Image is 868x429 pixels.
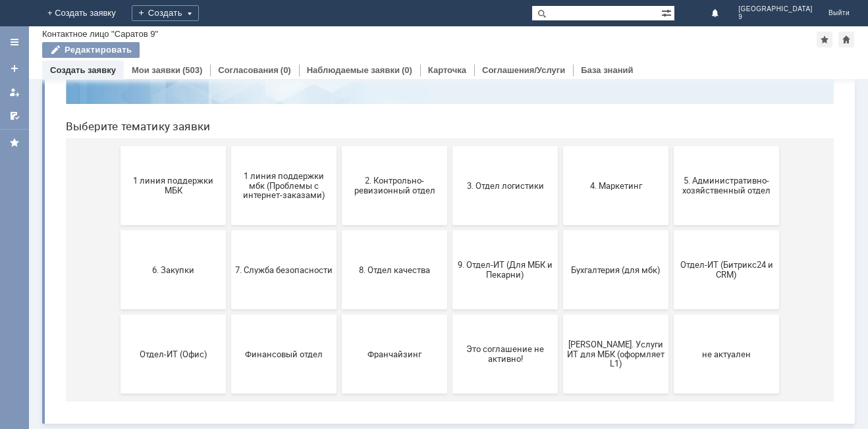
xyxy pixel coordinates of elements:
a: Наблюдаемые заявки [307,65,400,75]
button: Финансовый отдел [176,326,281,405]
button: 1 линия поддержки МБК [65,158,171,237]
button: 3. Отдел логистики [397,158,502,237]
input: Например, почта или справка [263,59,526,83]
button: не актуален [618,326,724,405]
button: 6. Закупки [65,242,171,321]
div: (0) [402,65,412,75]
button: Франчайзинг [286,326,392,405]
span: 9. Отдел-ИТ (Для МБК и Пекарни) [401,272,499,291]
button: 4. Маркетинг [508,158,613,237]
header: Выберите тематику заявки [11,132,778,145]
span: 9 [738,13,813,21]
span: 1 линия поддержки МБК [69,188,167,207]
button: [PERSON_NAME]. Услуги ИТ для МБК (оформляет L1) [508,326,613,405]
button: Это соглашение не активно! [397,326,502,405]
span: Отдел-ИТ (Битрикс24 и CRM) [622,272,720,291]
a: Мои заявки [132,65,180,75]
span: [PERSON_NAME]. Услуги ИТ для МБК (оформляет L1) [512,351,609,380]
span: 3. Отдел логистики [401,192,499,202]
span: Финансовый отдел [180,361,277,370]
div: (503) [182,65,202,75]
button: 5. Административно-хозяйственный отдел [618,158,724,237]
a: Согласования [218,65,279,75]
label: Воспользуйтесь поиском [263,32,526,45]
a: Мои заявки [4,82,25,103]
button: Бухгалтерия (для мбк) [508,242,613,321]
a: Карточка [428,65,466,75]
div: Сделать домашней страницей [838,32,854,47]
div: Создать [132,5,199,21]
span: 5. Административно-хозяйственный отдел [622,188,720,207]
div: (0) [281,65,291,75]
span: Это соглашение не активно! [401,356,499,376]
button: 1 линия поддержки мбк (Проблемы с интернет-заказами) [176,158,281,237]
span: Отдел-ИТ (Офис) [69,361,167,370]
span: 6. Закупки [69,276,167,286]
button: Отдел-ИТ (Офис) [65,326,171,405]
div: Добавить в избранное [817,32,832,47]
button: 7. Служба безопасности [176,242,281,321]
span: 4. Маркетинг [512,192,609,202]
span: не актуален [622,361,720,370]
button: 9. Отдел-ИТ (Для МБК и Пекарни) [397,242,502,321]
span: 8. Отдел качества [290,276,388,286]
button: 8. Отдел качества [286,242,392,321]
button: Отдел-ИТ (Битрикс24 и CRM) [618,242,724,321]
span: [GEOGRAPHIC_DATA] [738,5,813,13]
span: 7. Служба безопасности [180,276,277,286]
div: Контактное лицо "Саратов 9" [42,29,158,39]
a: Соглашения/Услуги [482,65,565,75]
span: Франчайзинг [290,361,388,370]
span: Бухгалтерия (для мбк) [512,276,609,286]
a: База знаний [581,65,633,75]
a: Создать заявку [50,65,116,75]
a: Создать заявку [4,58,25,79]
span: Расширенный поиск [661,6,674,18]
button: 2. Контрольно-ревизионный отдел [286,158,392,237]
span: 2. Контрольно-ревизионный отдел [290,188,388,207]
span: 1 линия поддержки мбк (Проблемы с интернет-заказами) [180,182,277,212]
a: Мои согласования [4,105,25,126]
